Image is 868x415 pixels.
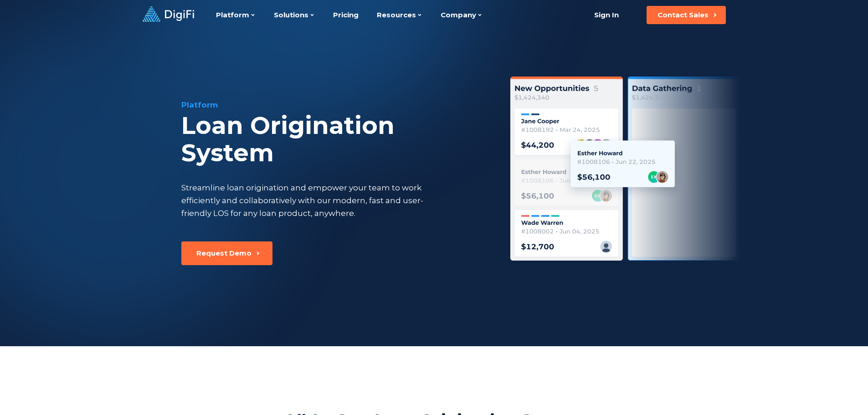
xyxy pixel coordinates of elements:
[657,10,709,20] div: Contact Sales
[647,6,726,24] button: Contact Sales
[196,249,252,258] div: Request Demo
[181,99,488,110] div: Platform
[181,112,488,167] div: Loan Origination System
[181,241,272,265] button: Request Demo
[583,6,630,24] a: Sign In
[181,181,440,220] div: Streamline loan origination and empower your team to work efficiently and collaboratively with ou...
